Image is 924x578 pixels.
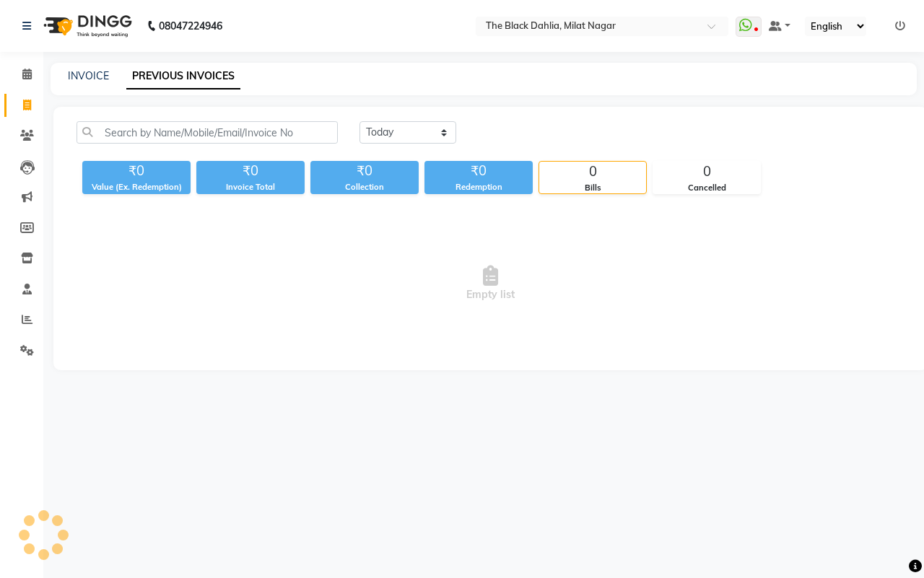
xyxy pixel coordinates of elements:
[82,181,191,193] div: Value (Ex. Redemption)
[653,182,760,194] div: Cancelled
[424,161,533,181] div: ₹0
[77,211,905,356] span: Empty list
[196,181,305,193] div: Invoice Total
[424,181,533,193] div: Redemption
[653,162,760,182] div: 0
[310,181,419,193] div: Collection
[68,69,109,82] a: INVOICE
[539,182,646,194] div: Bills
[159,6,222,46] b: 08047224946
[196,161,305,181] div: ₹0
[539,162,646,182] div: 0
[126,64,240,89] a: PREVIOUS INVOICES
[310,161,419,181] div: ₹0
[77,121,338,144] input: Search by Name/Mobile/Email/Invoice No
[37,6,136,46] img: logo
[82,161,191,181] div: ₹0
